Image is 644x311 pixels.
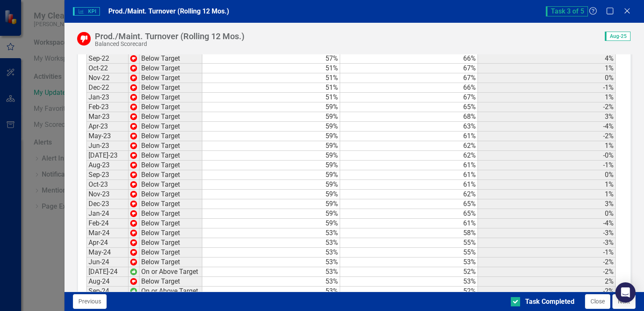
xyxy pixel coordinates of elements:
span: Prod./Maint. Turnover (Rolling 12 Mos.) [108,7,229,15]
img: w+6onZ6yCFk7QAAAABJRU5ErkJggg== [130,113,137,120]
td: Below Target [140,83,202,93]
td: 65% [340,199,478,209]
td: 53% [340,277,478,287]
td: Apr-23 [86,122,129,131]
td: Below Target [140,190,202,199]
td: 51% [202,64,340,73]
td: 59% [202,180,340,190]
td: 62% [340,190,478,199]
td: -4% [478,219,616,228]
td: Oct-22 [86,64,129,73]
td: 59% [202,161,340,170]
td: -0% [478,151,616,161]
td: Below Target [140,180,202,190]
img: w+6onZ6yCFk7QAAAABJRU5ErkJggg== [130,75,137,81]
td: Apr-24 [86,238,129,248]
td: 53% [202,287,340,296]
td: Aug-23 [86,161,129,170]
td: 53% [202,228,340,238]
td: 53% [202,267,340,277]
td: 63% [340,122,478,131]
td: Below Target [140,93,202,102]
td: May-24 [86,248,129,257]
td: 61% [340,161,478,170]
td: 4% [478,54,616,64]
td: 59% [202,209,340,219]
td: Below Target [140,238,202,248]
td: 61% [340,131,478,141]
td: 0% [478,209,616,219]
img: w+6onZ6yCFk7QAAAABJRU5ErkJggg== [130,191,137,198]
td: Below Target [140,122,202,131]
span: KPI [73,7,100,16]
img: w+6onZ6yCFk7QAAAABJRU5ErkJggg== [130,94,137,101]
button: Close [585,294,610,309]
td: Feb-24 [86,219,129,228]
span: Aug-25 [605,32,631,41]
td: -2% [478,287,616,296]
td: Below Target [140,248,202,257]
div: Balanced Scorecard [95,41,244,47]
td: Sep-22 [86,54,129,64]
td: 1% [478,190,616,199]
td: -2% [478,257,616,267]
td: 62% [340,141,478,151]
td: 51% [202,73,340,83]
img: w+6onZ6yCFk7QAAAABJRU5ErkJggg== [130,249,137,256]
td: Below Target [140,170,202,180]
td: Jan-23 [86,93,129,102]
td: Below Target [140,73,202,83]
td: Below Target [140,199,202,209]
td: 2% [478,277,616,287]
td: On or Above Target [140,287,202,296]
td: Sep-24 [86,287,129,296]
td: On or Above Target [140,267,202,277]
td: 58% [340,228,478,238]
td: 67% [340,73,478,83]
td: May-23 [86,131,129,141]
td: -1% [478,248,616,257]
td: 61% [340,180,478,190]
img: w+6onZ6yCFk7QAAAABJRU5ErkJggg== [130,65,137,72]
td: -3% [478,228,616,238]
td: 66% [340,54,478,64]
img: w+6onZ6yCFk7QAAAABJRU5ErkJggg== [130,220,137,227]
td: 1% [478,180,616,190]
td: Below Target [140,228,202,238]
td: Below Target [140,257,202,267]
td: [DATE]-23 [86,151,129,161]
td: -2% [478,131,616,141]
td: 57% [202,54,340,64]
img: w+6onZ6yCFk7QAAAABJRU5ErkJggg== [130,142,137,149]
td: Jan-24 [86,209,129,219]
img: Below Target [77,32,91,46]
img: w+6onZ6yCFk7QAAAABJRU5ErkJggg== [130,104,137,110]
td: 59% [202,199,340,209]
td: 53% [340,257,478,267]
td: Below Target [140,112,202,122]
img: w+6onZ6yCFk7QAAAABJRU5ErkJggg== [130,230,137,236]
td: Dec-22 [86,83,129,93]
td: 66% [340,83,478,93]
td: 65% [340,209,478,219]
td: 59% [202,141,340,151]
td: Nov-23 [86,190,129,199]
td: 67% [340,64,478,73]
img: w+6onZ6yCFk7QAAAABJRU5ErkJggg== [130,239,137,246]
img: w+6onZ6yCFk7QAAAABJRU5ErkJggg== [130,123,137,130]
td: 51% [202,83,340,93]
td: 3% [478,199,616,209]
td: -2% [478,102,616,112]
td: 55% [340,238,478,248]
td: Below Target [140,151,202,161]
button: Next [612,294,636,309]
img: w+6onZ6yCFk7QAAAABJRU5ErkJggg== [130,133,137,139]
td: 53% [202,248,340,257]
td: Below Target [140,141,202,151]
td: Aug-24 [86,277,129,287]
td: Below Target [140,209,202,219]
td: Below Target [140,277,202,287]
td: 59% [202,122,340,131]
img: w+6onZ6yCFk7QAAAABJRU5ErkJggg== [130,210,137,217]
td: -4% [478,122,616,131]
